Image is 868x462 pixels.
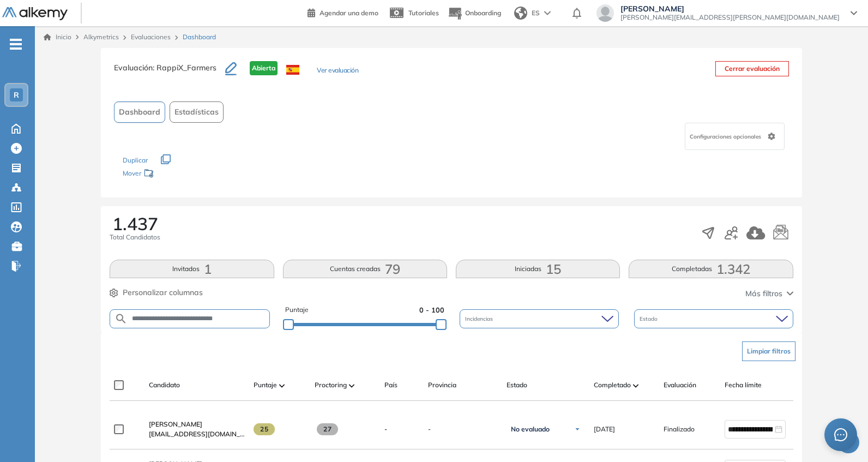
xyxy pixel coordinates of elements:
div: Configuraciones opcionales [685,123,785,150]
button: Ver evaluación [317,65,358,77]
span: Estado [507,380,527,390]
span: Total Candidatos [110,232,160,242]
button: Iniciadas15 [456,260,620,278]
span: Personalizar columnas [123,287,203,298]
div: Mover [123,164,232,184]
span: ES [532,8,540,18]
span: [PERSON_NAME] [620,4,840,13]
img: [missing "en.ARROW_ALT" translation] [349,384,354,387]
span: [DATE] [594,424,615,434]
span: Agendar una demo [320,9,378,17]
h3: Evaluación [114,61,225,84]
button: Onboarding [448,2,501,25]
button: Dashboard [114,101,165,123]
span: [PERSON_NAME][EMAIL_ADDRESS][PERSON_NAME][DOMAIN_NAME] [620,13,840,22]
span: Puntaje [285,305,309,315]
button: Completadas1.342 [629,260,793,278]
span: Más filtros [745,288,782,299]
span: Configuraciones opcionales [690,133,763,141]
span: Dashboard [183,32,216,42]
span: Proctoring [315,380,347,390]
span: No evaluado [511,425,550,434]
span: Incidencias [465,315,495,323]
span: message [834,428,847,441]
span: [PERSON_NAME] [149,420,202,428]
span: País [384,380,397,390]
span: Onboarding [465,9,501,17]
span: Puntaje [254,380,277,390]
span: : RappiX_Farmers [153,63,216,73]
span: 1.437 [112,215,158,232]
span: Dashboard [119,106,160,118]
span: Completado [594,380,631,390]
span: - [384,424,387,434]
span: - [428,424,498,434]
span: 25 [254,423,275,435]
img: ESP [286,65,299,75]
span: 0 - 100 [419,305,444,315]
span: Fecha límite [725,380,762,390]
span: Candidato [149,380,180,390]
a: Evaluaciones [131,33,171,41]
i: - [10,43,22,45]
span: Estado [640,315,660,323]
img: [missing "en.ARROW_ALT" translation] [633,384,638,387]
a: [PERSON_NAME] [149,419,245,429]
span: Provincia [428,380,456,390]
button: Estadísticas [170,101,224,123]
span: Finalizado [664,424,695,434]
span: Estadísticas [174,106,219,118]
span: R [14,91,19,99]
a: Inicio [44,32,71,42]
img: Ícono de flecha [574,426,581,433]
button: Cerrar evaluación [715,61,789,76]
span: 27 [317,423,338,435]
div: Estado [634,309,793,328]
div: Incidencias [460,309,619,328]
a: Agendar una demo [308,5,378,19]
img: arrow [544,11,551,15]
span: [EMAIL_ADDRESS][DOMAIN_NAME] [149,429,245,439]
span: Tutoriales [408,9,439,17]
span: Abierta [250,61,278,75]
img: [missing "en.ARROW_ALT" translation] [279,384,285,387]
button: Limpiar filtros [742,341,795,361]
img: SEARCH_ALT [114,312,128,326]
img: world [514,7,527,20]
span: Evaluación [664,380,696,390]
button: Personalizar columnas [110,287,203,298]
span: Duplicar [123,156,148,164]
button: Cuentas creadas79 [283,260,447,278]
button: Más filtros [745,288,793,299]
button: Invitados1 [110,260,274,278]
img: Logo [2,7,68,21]
span: Alkymetrics [83,33,119,41]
